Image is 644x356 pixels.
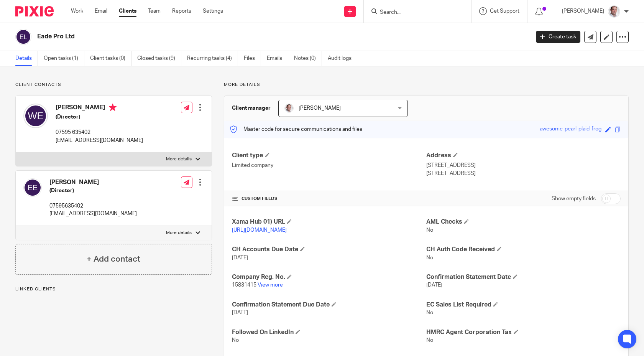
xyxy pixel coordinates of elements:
span: No [426,255,433,260]
p: 07595635402 [49,202,137,210]
h4: Client type [232,152,426,160]
p: [PERSON_NAME] [562,7,604,15]
a: Clients [119,7,136,15]
h4: Confirmation Statement Due Date [232,301,426,309]
h4: CH Accounts Due Date [232,246,426,254]
a: Details [15,51,38,66]
a: Notes (0) [294,51,322,66]
div: awesome-pearl-plaid-frog [540,125,601,134]
p: More details [224,82,629,88]
p: Client contacts [15,82,212,88]
a: Client tasks (0) [90,51,131,66]
h5: (Director) [56,113,143,121]
h4: Xama Hub 01) URL [232,218,426,226]
h4: AML Checks [426,218,621,226]
a: Work [71,7,83,15]
a: Email [95,7,107,15]
input: Search [379,9,448,16]
h4: HMRC Agent Corporation Tax [426,328,621,336]
span: 15831415 [232,282,256,288]
a: Reports [172,7,191,15]
img: svg%3E [23,178,42,197]
h4: + Add contact [87,253,140,265]
span: [DATE] [232,255,248,260]
a: Open tasks (1) [44,51,84,66]
h4: Followed On LinkedIn [232,328,426,336]
span: No [426,338,433,343]
a: Files [244,51,261,66]
h4: [PERSON_NAME] [49,178,137,186]
a: Emails [267,51,288,66]
a: [URL][DOMAIN_NAME] [232,227,287,233]
a: Audit logs [328,51,357,66]
p: More details [166,156,192,162]
img: Munro%20Partners-3202.jpg [284,104,294,113]
span: Get Support [490,8,519,14]
img: Munro%20Partners-3202.jpg [608,5,620,18]
h4: Address [426,152,621,160]
h3: Client manager [232,104,271,112]
span: No [426,310,433,315]
p: More details [166,230,192,236]
p: Master code for secure communications and files [230,125,362,133]
p: Linked clients [15,286,212,292]
p: [STREET_ADDRESS] [426,162,621,169]
span: [DATE] [426,282,442,288]
a: Settings [203,7,223,15]
h2: Eade Pro Ltd [37,33,427,41]
h4: EC Sales List Required [426,301,621,309]
p: [EMAIL_ADDRESS][DOMAIN_NAME] [49,210,137,218]
a: View more [258,282,283,288]
p: 07595 635402 [56,129,143,136]
a: Team [148,7,161,15]
label: Show empty fields [552,195,596,203]
h4: [PERSON_NAME] [56,104,143,113]
h5: (Director) [49,187,137,194]
h4: CUSTOM FIELDS [232,196,426,202]
h4: Confirmation Statement Date [426,273,621,281]
h4: CH Auth Code Received [426,246,621,254]
img: svg%3E [15,29,31,45]
a: Closed tasks (9) [137,51,181,66]
a: Create task [536,31,580,43]
span: [PERSON_NAME] [299,105,341,111]
span: No [232,338,239,343]
a: Recurring tasks (4) [187,51,238,66]
p: [EMAIL_ADDRESS][DOMAIN_NAME] [56,137,143,144]
p: Limited company [232,162,426,169]
img: svg%3E [23,104,48,128]
img: Pixie [15,6,54,16]
span: [DATE] [232,310,248,315]
span: No [426,227,433,233]
i: Primary [109,104,117,111]
p: [STREET_ADDRESS] [426,170,621,177]
h4: Company Reg. No. [232,273,426,281]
